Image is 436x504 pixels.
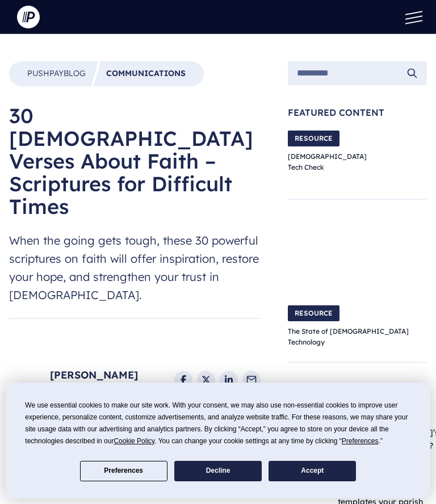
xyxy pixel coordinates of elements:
a: PushpayBlog [27,68,86,79]
h1: 30 [DEMOGRAPHIC_DATA] Verses About Faith – Scriptures for Difficult Times [9,104,261,218]
button: Accept [269,461,356,481]
span: RESOURCE [288,131,339,146]
div: Cookie Consent Prompt [6,383,430,498]
a: Share via Email [242,371,261,389]
div: We use essential cookies to make our site work. With your consent, we may also use non-essential ... [25,400,410,447]
span: Pushpay [27,68,64,78]
span: Preferences [342,437,379,445]
button: Preferences [80,461,167,481]
span: Cookie Policy [114,437,154,445]
a: Share on X [197,371,215,389]
span: RESOURCE [288,305,339,321]
a: Communications [106,68,186,79]
button: Decline [174,461,262,481]
a: [PERSON_NAME] [50,367,138,383]
img: Allison Sakounthong [9,337,41,422]
a: [DEMOGRAPHIC_DATA] Tech Check [288,152,367,172]
span: Featured Content [288,108,427,117]
a: Share on LinkedIn [220,371,238,389]
a: Share on Facebook [174,371,192,389]
img: Church Tech Check Blog Hero Image [372,131,427,185]
span: When the going gets tough, these 30 powerful scriptures on faith will offer inspiration, restore ... [9,232,261,304]
a: The State of [DEMOGRAPHIC_DATA] Technology [288,327,409,347]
